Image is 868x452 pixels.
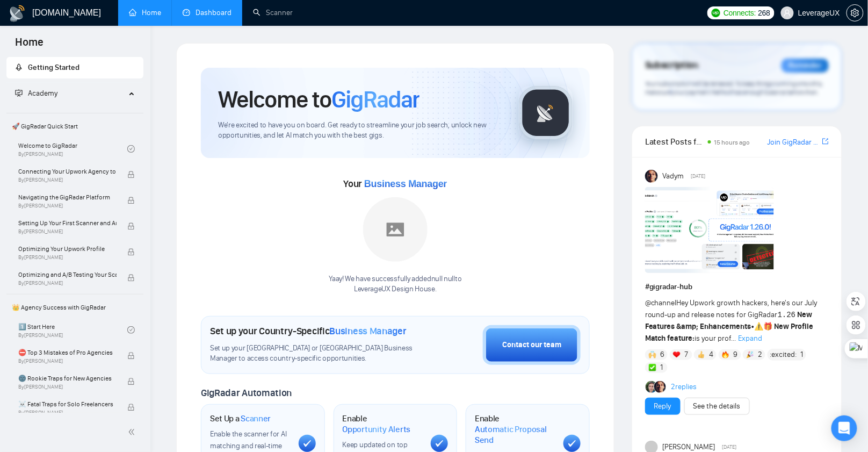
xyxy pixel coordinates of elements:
[831,415,857,441] div: Open Intercom Messenger
[18,166,117,177] span: Connecting Your Upwork Agency to GigRadar
[847,4,864,21] button: setting
[645,56,698,75] span: Subscription
[127,197,135,204] span: lock
[8,116,142,137] span: 🚀 GigRadar Quick Start
[18,347,117,358] span: ⛔ Top 3 Mistakes of Pro Agencies
[241,413,271,424] span: Scanner
[685,349,689,360] span: 7
[693,400,741,412] a: See the details
[363,197,428,262] img: placeholder.png
[28,89,57,98] span: Academy
[691,171,706,181] span: [DATE]
[645,298,818,343] span: Hey Upwork growth hackers, here's our July round-up and release notes for GigRadar • is your prof...
[18,218,117,228] span: Setting Up Your First Scanner and Auto-Bidder
[364,178,447,189] span: Business Manager
[128,427,139,437] span: double-left
[127,171,135,178] span: lock
[15,89,57,98] span: Academy
[645,398,681,415] button: Reply
[18,203,117,209] span: By [PERSON_NAME]
[201,387,292,399] span: GigRadar Automation
[758,7,770,19] span: 268
[127,378,135,385] span: lock
[329,284,461,295] p: LeverageUX Design House .
[714,139,750,146] span: 15 hours ago
[18,373,117,384] span: 🌚 Rookie Traps for New Agencies
[784,9,791,17] span: user
[210,413,271,424] h1: Set Up a
[646,381,657,393] img: Alex B
[712,9,720,17] img: upwork-logo.png
[343,424,411,435] span: Opportunity Alerts
[483,325,581,365] button: Contact our team
[698,351,705,358] img: 👍
[645,281,829,293] h1: # gigradar-hub
[822,137,829,147] a: export
[127,326,135,334] span: check-circle
[768,137,820,148] a: Join GigRadar Slack Community
[645,170,658,183] img: Vadym
[127,248,135,256] span: lock
[722,351,729,358] img: 🔥
[18,410,117,416] span: By [PERSON_NAME]
[18,269,117,280] span: Optimizing and A/B Testing Your Scanner for Better Results
[18,358,117,364] span: By [PERSON_NAME]
[18,177,117,183] span: By [PERSON_NAME]
[739,334,763,343] span: Expand
[758,349,762,360] span: 2
[18,399,117,410] span: ☠️ Fatal Traps for Solo Freelancers
[18,137,127,161] a: Welcome to GigRadarBy[PERSON_NAME]
[645,310,813,331] strong: New Features &amp; Enhancements
[502,339,561,351] div: Contact our team
[18,228,117,235] span: By [PERSON_NAME]
[847,9,864,17] a: setting
[673,351,681,358] img: ❤️
[127,274,135,282] span: lock
[28,63,79,72] span: Getting Started
[671,382,697,392] a: 2replies
[645,187,774,273] img: F09AC4U7ATU-image.png
[127,404,135,411] span: lock
[18,318,127,342] a: 1️⃣ Start HereBy[PERSON_NAME]
[649,351,656,358] img: 🙌
[645,135,705,148] span: Latest Posts from the GigRadar Community
[127,223,135,230] span: lock
[127,145,135,153] span: check-circle
[645,322,814,343] strong: New Profile Match feature:
[6,34,52,57] span: Home
[475,413,555,445] h1: Enable
[18,280,117,286] span: By [PERSON_NAME]
[782,59,829,73] div: Reminder
[747,351,754,358] img: 🎉
[654,400,671,412] a: Reply
[8,297,142,318] span: 👑 Agency Success with GigRadar
[660,362,663,373] span: 1
[755,322,764,331] span: ⚠️
[770,349,797,361] span: :excited:
[649,364,656,371] img: ✅
[801,349,804,360] span: 1
[709,349,713,360] span: 4
[645,80,823,97] span: Your subscription will be renewed. To keep things running smoothly, make sure your payment method...
[778,311,796,319] code: 1.26
[344,178,447,190] span: Your
[722,442,737,452] span: [DATE]
[475,424,555,445] span: Automatic Proposal Send
[218,85,419,114] h1: Welcome to
[519,86,573,140] img: gigradar-logo.png
[734,349,738,360] span: 9
[210,343,429,364] span: Set up your [GEOGRAPHIC_DATA] or [GEOGRAPHIC_DATA] Business Manager to access country-specific op...
[343,413,423,434] h1: Enable
[684,398,750,415] button: See the details
[9,5,26,22] img: logo
[724,7,756,19] span: Connects:
[18,243,117,254] span: Optimizing Your Upwork Profile
[663,170,684,182] span: Vadym
[331,85,419,114] span: GigRadar
[210,325,407,337] h1: Set up your Country-Specific
[129,8,161,17] a: homeHome
[218,120,502,141] span: We're excited to have you on board. Get ready to streamline your job search, unlock new opportuni...
[127,352,135,360] span: lock
[764,322,773,331] span: 🎁
[18,192,117,203] span: Navigating the GigRadar Platform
